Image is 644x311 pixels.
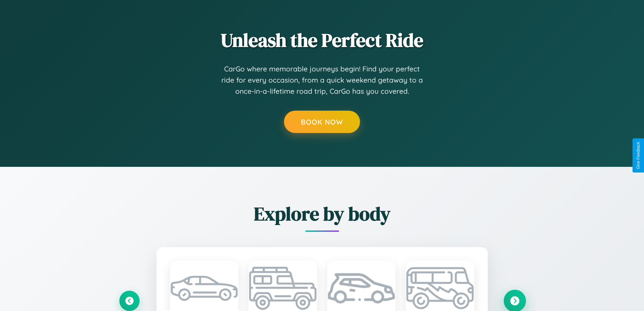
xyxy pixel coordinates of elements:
[284,111,360,133] button: Book Now
[119,27,525,53] h2: Unleash the Perfect Ride
[119,201,525,227] h2: Explore by body
[636,142,641,169] div: Give Feedback
[221,63,424,97] p: CarGo where memorable journeys begin! Find your perfect ride for every occasion, from a quick wee...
